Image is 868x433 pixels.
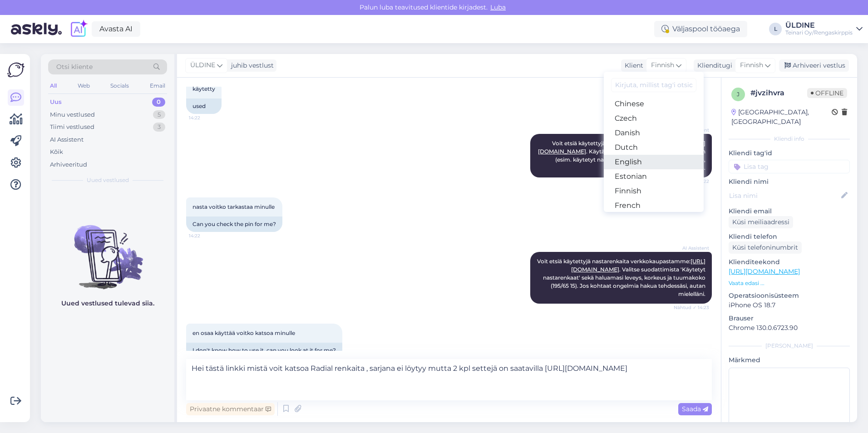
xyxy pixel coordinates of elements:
span: j [737,91,740,98]
div: Arhiveeritud [50,160,87,169]
a: Dutch [604,140,704,155]
p: Klienditeekond [729,257,850,267]
a: Danish [604,126,704,140]
span: Nähtud ✓ 14:23 [674,304,709,311]
div: L [769,23,782,35]
p: Märkmed [729,355,850,365]
div: used [186,98,222,114]
div: Küsi meiliaadressi [729,216,793,228]
span: käytetty [192,85,215,92]
img: No chats [41,209,174,290]
span: Otsi kliente [56,62,93,72]
div: [GEOGRAPHIC_DATA], [GEOGRAPHIC_DATA] [731,108,832,127]
input: Kirjuta, millist tag'i otsid [611,78,696,92]
span: 14:22 [189,232,223,239]
div: All [48,80,59,92]
span: Uued vestlused [87,176,129,184]
p: Brauser [729,314,850,323]
span: Luba [488,3,508,11]
div: ÜLDINE [785,22,853,29]
img: explore-ai [69,20,88,39]
span: Finnish [740,60,763,70]
p: Operatsioonisüsteem [729,291,850,300]
img: Askly Logo [7,61,25,79]
div: Klient [621,61,643,70]
div: Kõik [50,148,63,157]
span: ÜLDINE [190,60,215,70]
div: Email [148,80,167,92]
a: ÜLDINETeinari Oy/Rengaskirppis [785,22,863,36]
div: # jvzihvra [750,88,807,98]
span: Finnish [651,60,674,70]
div: Web [76,80,92,92]
div: 0 [152,98,165,107]
a: Chinese [604,97,704,111]
a: Finnish [604,184,704,198]
div: Uus [50,98,62,107]
div: Kliendi info [729,135,850,143]
div: Privaatne kommentaar [186,403,275,415]
div: Arhiveeri vestlus [779,59,849,72]
a: [URL][DOMAIN_NAME] [729,267,800,276]
a: English [604,155,704,169]
span: en osaa käyttää voitko katsoa minulle [192,330,295,336]
div: [PERSON_NAME] [729,342,850,350]
div: I don't know how to use it, can you look at it for me? [186,343,342,358]
div: Can you check the pin for me? [186,216,282,232]
a: Estonian [604,169,704,184]
div: Minu vestlused [50,110,95,119]
input: Lisa tag [729,160,850,173]
span: AI Assistent [675,245,709,251]
div: juhib vestlust [227,61,274,70]
p: Uued vestlused tulevad siia. [61,299,154,308]
div: Väljaspool tööaega [654,21,747,37]
div: 5 [153,110,165,119]
div: Tiimi vestlused [50,123,94,132]
span: Offline [807,88,847,98]
a: Czech [604,111,704,126]
textarea: Hei tästä linkki mistä voit katsoa Radial renkaita , sarjana ei löytyy mutta 2 kpl settejä on saa... [186,359,712,400]
div: Küsi telefoninumbrit [729,241,802,254]
div: AI Assistent [50,135,84,144]
div: Socials [108,80,131,92]
span: Voit etsiä käytettyjä nastarenkaita verkkokaupastamme: . Valitse suodattimista 'Käytetyt nastaren... [537,258,707,297]
p: Chrome 130.0.6723.90 [729,323,850,333]
a: French [604,198,704,213]
span: 14:22 [189,114,223,121]
p: Vaata edasi ... [729,279,850,287]
p: iPhone OS 18.7 [729,300,850,310]
span: nasta voitko tarkastaa minulle [192,203,275,210]
input: Lisa nimi [729,191,839,201]
p: Kliendi tag'id [729,148,850,158]
p: Kliendi email [729,207,850,216]
p: Kliendi telefon [729,232,850,241]
p: Kliendi nimi [729,177,850,187]
a: Avasta AI [92,21,140,37]
div: Teinari Oy/Rengaskirppis [785,29,853,36]
span: Saada [682,405,708,413]
div: 3 [153,123,165,132]
div: Klienditugi [694,61,732,70]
